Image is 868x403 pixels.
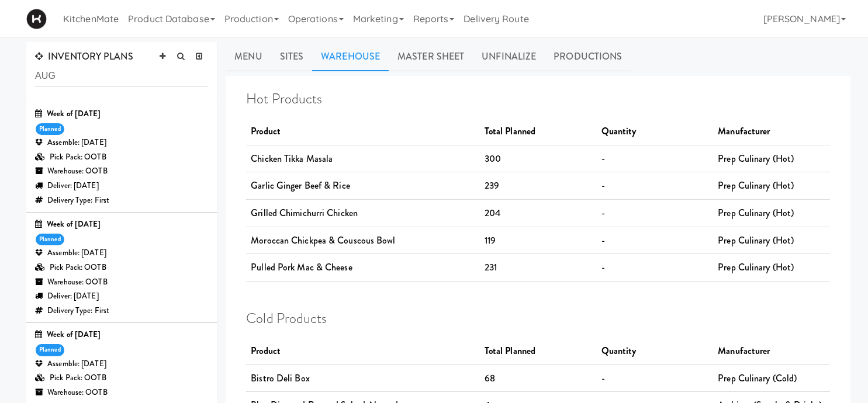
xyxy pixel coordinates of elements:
div: Assemble: [DATE] [35,136,208,150]
a: Warehouse [312,42,389,71]
span: - [601,206,605,220]
a: Menu [226,42,271,71]
td: Prep Culinary (Cold) [713,364,830,392]
div: Assemble: [DATE] [35,246,208,260]
th: Quantity [597,338,714,364]
span: - [601,234,605,247]
th: Quantity [597,118,714,145]
td: Prep Culinary (Hot) [713,227,830,254]
a: Master Sheet [389,42,473,71]
div: Week of [DATE] [35,217,208,232]
li: Week of [DATE]plannedAssemble: [DATE]Pick Pack: OOTBWarehouse: OOTBDeliver: [DATE]Delivery Type: ... [26,102,217,213]
span: - [601,260,605,274]
div: Warehouse: OOTB [35,164,208,179]
th: Product [246,118,480,145]
td: 231 [480,254,597,282]
td: 300 [480,145,597,172]
td: 68 [480,364,597,392]
span: - [601,371,605,385]
div: Warehouse: OOTB [35,385,208,400]
div: Deliver: [DATE] [35,289,208,304]
td: Prep Culinary (Hot) [713,145,830,172]
th: Total Planned [480,338,597,364]
div: planned [36,344,64,356]
td: Prep Culinary (Hot) [713,200,830,227]
th: Manufacturer [713,338,830,364]
td: Chicken Tikka Masala [246,145,480,172]
th: Total Planned [480,118,597,145]
td: Prep Culinary (Hot) [713,172,830,200]
a: Productions [545,42,631,71]
div: Delivery Type: First [35,193,208,208]
div: Pick Pack: OOTB [35,260,208,275]
td: Grilled Chimichurri Chicken [246,200,480,227]
span: - [601,152,605,165]
th: Product [246,338,480,364]
span: - [601,179,605,192]
td: Pulled Pork Mac & Cheese [246,254,480,282]
td: Moroccan Chickpea & Couscous Bowl [246,227,480,254]
span: INVENTORY PLANS [35,50,133,63]
td: Bistro Deli Box [246,364,480,392]
a: Unfinalize [473,42,545,71]
div: Week of [DATE] [35,107,208,121]
td: 119 [480,227,597,254]
td: 239 [480,172,597,200]
div: Pick Pack: OOTB [35,371,208,385]
a: Sites [271,42,313,71]
li: Week of [DATE]plannedAssemble: [DATE]Pick Pack: OOTBWarehouse: OOTBDeliver: [DATE]Delivery Type: ... [26,213,217,323]
div: Deliver: [DATE] [35,179,208,193]
div: Pick Pack: OOTB [35,150,208,165]
td: Prep Culinary (Hot) [713,254,830,282]
th: Manufacturer [713,118,830,145]
div: Delivery Type: First [35,304,208,318]
td: Garlic Ginger Beef & Rice [246,172,480,200]
div: Warehouse: OOTB [35,275,208,290]
h4: Cold Products [246,311,830,326]
h4: Hot Products [246,91,830,106]
input: Search Inventory Plans [35,65,208,87]
div: Week of [DATE] [35,328,208,342]
div: planned [36,123,64,136]
div: planned [36,234,64,246]
div: Assemble: [DATE] [35,357,208,371]
td: 204 [480,200,597,227]
img: Micromart [26,9,47,29]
